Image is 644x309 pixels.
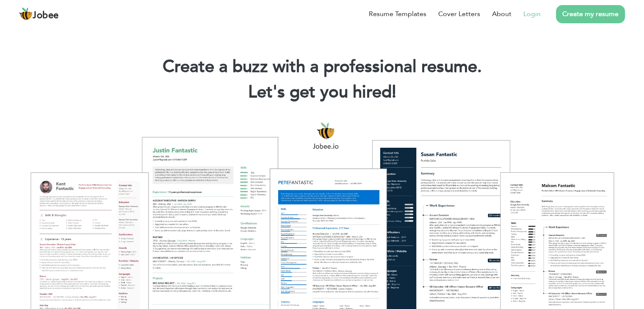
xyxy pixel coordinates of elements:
[523,9,541,19] a: Login
[392,80,396,104] span: |
[290,80,396,104] span: get you hired!
[19,7,59,21] a: Jobee
[556,5,625,23] a: Create my resume
[33,11,59,20] span: Jobee
[438,9,480,19] a: Cover Letters
[13,56,631,78] h1: Create a buzz with a professional resume.
[369,9,426,19] a: Resume Templates
[492,9,511,19] a: About
[13,81,631,103] h2: Let's
[19,7,33,21] img: jobee.io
